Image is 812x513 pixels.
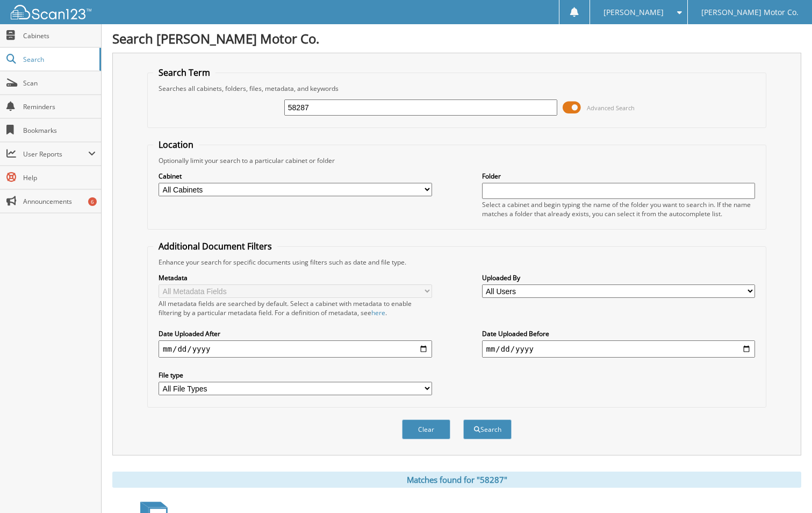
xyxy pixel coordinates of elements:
[482,172,755,181] label: Folder
[159,329,432,338] label: Date Uploaded After
[23,55,94,64] span: Search
[159,172,432,181] label: Cabinet
[603,9,664,16] span: [PERSON_NAME]
[88,197,97,206] div: 6
[463,419,512,439] button: Search
[371,308,385,317] a: here
[153,67,215,79] legend: Search Term
[23,149,88,159] span: User Reports
[482,273,755,282] label: Uploaded By
[402,419,450,439] button: Clear
[11,5,91,19] img: scan123-logo-white.svg
[23,102,96,111] span: Reminders
[153,139,199,151] legend: Location
[159,299,432,317] div: All metadata fields are searched by default. Select a cabinet with metadata to enable filtering b...
[482,340,755,358] input: end
[587,104,635,112] span: Advanced Search
[112,472,801,488] div: Matches found for "58287"
[23,79,96,88] span: Scan
[153,156,760,165] div: Optionally limit your search to a particular cabinet or folder
[153,84,760,93] div: Searches all cabinets, folders, files, metadata, and keywords
[112,30,801,47] h1: Search [PERSON_NAME] Motor Co.
[159,340,432,358] input: start
[159,273,432,282] label: Metadata
[482,200,755,218] div: Select a cabinet and begin typing the name of the folder you want to search in. If the name match...
[23,173,96,182] span: Help
[159,370,432,380] label: File type
[23,126,96,135] span: Bookmarks
[23,197,96,206] span: Announcements
[482,329,755,338] label: Date Uploaded Before
[701,9,799,16] span: [PERSON_NAME] Motor Co.
[153,240,277,252] legend: Additional Document Filters
[23,31,96,40] span: Cabinets
[153,258,760,267] div: Enhance your search for specific documents using filters such as date and file type.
